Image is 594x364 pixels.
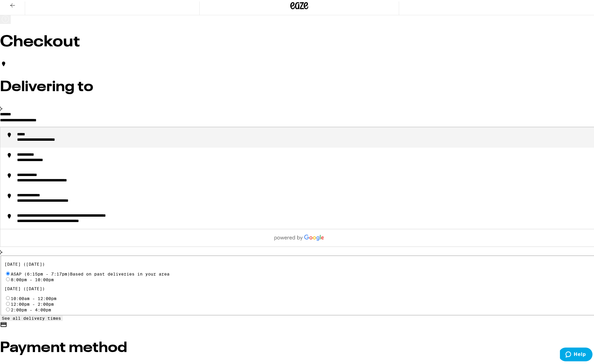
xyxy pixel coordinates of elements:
[560,346,593,361] iframe: Opens a widget where you can find more information
[11,300,54,305] label: 12:00pm - 2:00pm
[11,306,51,311] label: 2:00pm - 4:00pm
[2,314,61,319] span: See all delivery times
[11,270,170,275] span: ASAP (6:15pm - 7:17pm)
[11,276,54,281] label: 8:00pm - 10:00pm
[70,270,170,275] span: Based on past deliveries in your area
[11,295,57,299] label: 10:00am - 12:00pm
